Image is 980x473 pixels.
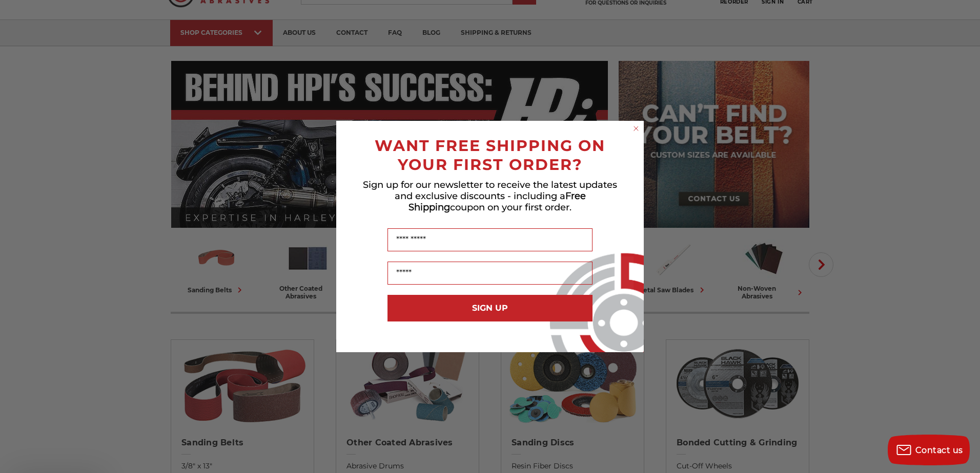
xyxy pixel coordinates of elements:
button: Close dialog [631,123,641,134]
span: WANT FREE SHIPPING ON YOUR FIRST ORDER? [375,136,605,174]
button: Contact us [888,435,970,465]
span: Contact us [915,445,963,455]
button: SIGN UP [387,295,593,321]
input: Email [387,262,593,285]
span: Free Shipping [409,190,586,213]
span: Sign up for our newsletter to receive the latest updates and exclusive discounts - including a co... [363,179,617,213]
